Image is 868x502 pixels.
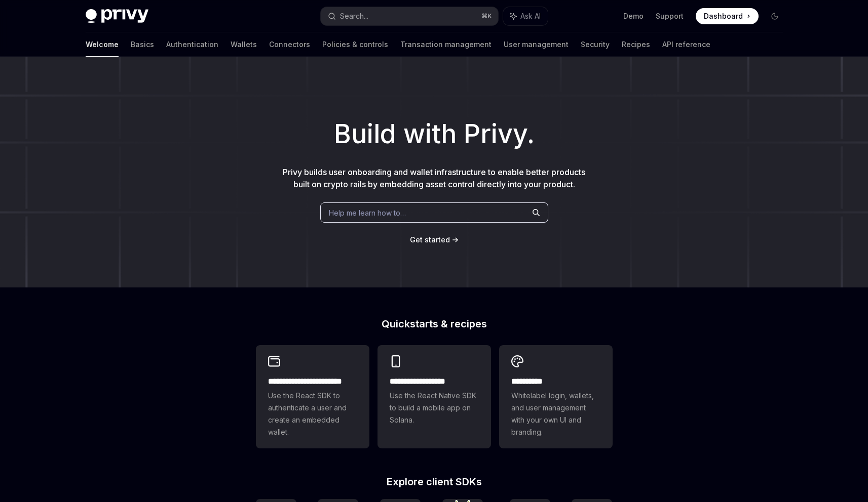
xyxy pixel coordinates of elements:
a: Welcome [86,32,119,57]
a: **** **** **** ***Use the React Native SDK to build a mobile app on Solana. [378,345,491,448]
a: **** *****Whitelabel login, wallets, and user management with your own UI and branding. [499,345,613,448]
button: Ask AI [503,7,548,25]
a: Recipes [622,32,650,57]
a: Demo [623,11,644,21]
a: API reference [662,32,710,57]
span: Dashboard [704,11,743,21]
span: Get started [410,235,450,244]
a: User management [504,32,569,57]
a: Connectors [269,32,310,57]
button: Search...⌘K [321,7,498,25]
a: Transaction management [400,32,492,57]
div: Search... [340,10,368,22]
h2: Explore client SDKs [256,477,613,487]
img: dark logo [86,9,148,23]
span: Help me learn how to… [329,207,406,218]
h2: Quickstarts & recipes [256,319,613,329]
a: Basics [131,32,154,57]
a: Authentication [166,32,218,57]
a: Wallets [231,32,257,57]
h1: Build with Privy. [16,114,852,154]
a: Get started [410,235,450,245]
a: Dashboard [696,8,759,24]
span: Ask AI [520,11,541,21]
a: Security [581,32,610,57]
span: Privy builds user onboarding and wallet infrastructure to enable better products built on crypto ... [283,167,585,189]
button: Toggle dark mode [767,8,783,24]
a: Policies & controls [322,32,388,57]
a: Support [656,11,684,21]
span: Use the React Native SDK to build a mobile app on Solana. [390,390,479,426]
span: Use the React SDK to authenticate a user and create an embedded wallet. [268,390,357,438]
span: ⌘ K [481,12,492,20]
span: Whitelabel login, wallets, and user management with your own UI and branding. [511,390,600,438]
